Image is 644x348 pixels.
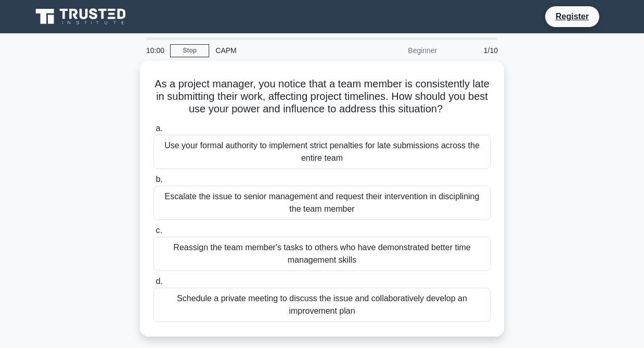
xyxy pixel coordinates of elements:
div: Schedule a private meeting to discuss the issue and collaboratively develop an improvement plan [153,288,491,322]
div: Reassign the team member's tasks to others who have demonstrated better time management skills [153,237,491,271]
a: Stop [170,44,209,57]
span: b. [156,175,162,184]
h5: As a project manager, you notice that a team member is consistently late in submitting their work... [152,78,492,116]
a: Register [549,10,595,23]
span: d. [156,277,162,286]
span: c. [156,226,162,235]
div: CAPM [209,40,352,61]
div: Beginner [352,40,443,61]
div: 10:00 [140,40,170,61]
span: a. [156,124,162,133]
div: 1/10 [443,40,504,61]
div: Escalate the issue to senior management and request their intervention in disciplining the team m... [153,186,491,220]
div: Use your formal authority to implement strict penalties for late submissions across the entire team [153,135,491,169]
